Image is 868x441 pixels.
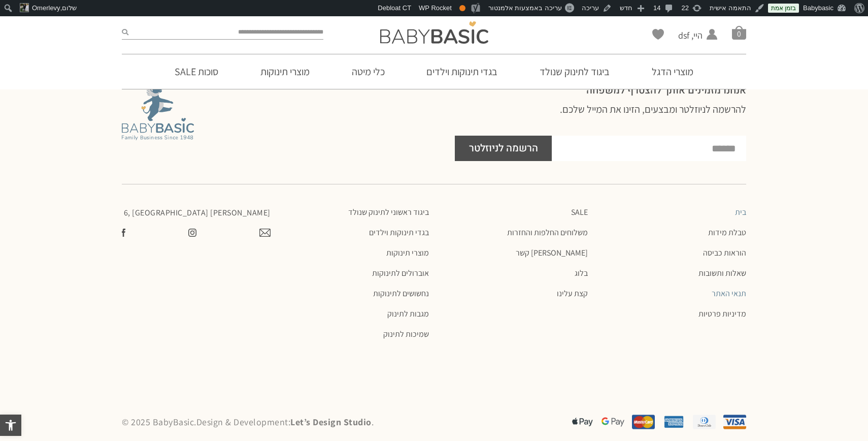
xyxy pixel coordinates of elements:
a: ביגוד לתינוק שנולד [524,54,625,89]
a: Wishlist [652,29,664,40]
a: מוצרי תינוקות [245,54,325,89]
span: Omerlevy [32,4,60,12]
a: סל קניות0 [732,25,746,40]
span: Wishlist [652,29,664,43]
nav: תפריט [598,207,747,319]
a: SALE [439,207,588,217]
p: © 2025 BabyBasic. Design & Development: . [122,416,429,428]
span: עריכה באמצעות אלמנטור [488,4,562,12]
a: בזמן אמת [768,4,799,13]
a: בית [598,207,747,217]
span: החשבון שלי [678,42,703,54]
a: הוראות כביסה [598,248,747,258]
img: צפו בעמוד שלנו באינסטגרם [188,229,196,237]
h2: אנחנו מזמינים אותך להצטרף למשפחה [455,84,746,97]
a: [PERSON_NAME] קשר [439,248,588,258]
img: עשו לנו לייק בפייסבוק [122,229,125,237]
a: בגדי תינוקות וילדים [281,228,429,238]
a: מוצרי תינוקות [281,248,429,258]
img: Baby Basic בגדי תינוקות וילדים אונליין [380,21,488,44]
nav: תפריט [281,207,429,339]
a: נחשושים לתינוקות [281,289,429,299]
button: הרשמה לניוזלטר [455,136,552,161]
div: תקין [459,5,465,11]
a: כלי מיטה [337,54,400,89]
a: אוברולים לתינוקות [281,268,429,278]
a: Let’s Design Studio [290,416,372,428]
p: [PERSON_NAME] 6, [GEOGRAPHIC_DATA] [122,207,271,218]
form: Footer NLTR Form [455,136,746,161]
a: מוצרי הדגל [637,54,709,89]
h3: להרשמה לניוזלטר ומבצעים, הזינו את המייל שלכם. [455,102,746,131]
span: סל קניות [732,25,746,40]
a: בלוג [439,268,588,278]
a: שאלות ותשובות [598,268,747,278]
a: ביגוד ראשוני לתינוק שנולד [281,207,429,217]
a: קצת עלינו [439,289,588,299]
span: הרשמה לניוזלטר [469,136,538,161]
a: תנאי האתר [598,289,747,299]
img: צרו קשר עם בייבי בייסיק במייל [259,229,271,237]
a: משלוחים החלפות והחזרות [439,228,588,238]
a: שמיכות לתינוק [281,329,429,339]
a: סוכות SALE [159,54,233,89]
a: מגבות לתינוק [281,309,429,319]
a: טבלת מידות [598,228,747,238]
a: בגדי תינוקות וילדים [411,54,513,89]
nav: תפריט [439,207,588,299]
img: Baby Basic מבית אריה בגדים לתינוקות [122,84,194,140]
a: מדיניות פרטיות [598,309,747,319]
